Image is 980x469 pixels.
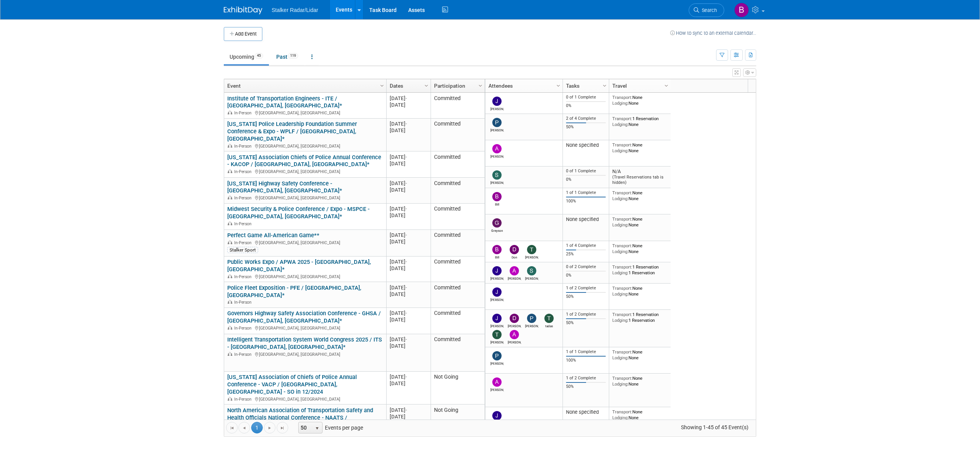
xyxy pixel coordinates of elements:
[406,374,407,380] span: -
[566,216,606,223] div: None specified
[612,116,632,121] span: Transport:
[510,266,519,275] img: adam holland
[492,287,502,297] img: Jacob Boyle
[612,243,632,248] span: Transport:
[527,266,536,275] img: Scott Berry
[390,187,427,193] div: [DATE]
[490,297,504,302] div: Jacob Boyle
[227,95,342,109] a: Institute of Transportation Engineers - ITE / [GEOGRAPHIC_DATA], [GEOGRAPHIC_DATA]*
[612,376,668,387] div: None None
[492,314,502,323] img: John Kestel
[228,144,232,148] img: In-Person Event
[566,79,604,92] a: Tasks
[566,142,606,148] div: None specified
[527,314,536,323] img: Paul Nichols
[490,254,504,259] div: Bill Johnson
[406,285,407,291] span: -
[612,312,632,317] span: Transport:
[228,169,232,173] img: In-Person Event
[431,119,485,151] td: Committed
[390,206,427,212] div: [DATE]
[390,291,427,297] div: [DATE]
[390,121,427,127] div: [DATE]
[490,323,504,328] div: John Kestel
[612,243,668,254] div: None None
[390,380,427,387] div: [DATE]
[379,83,385,89] span: Column Settings
[234,169,254,174] span: In-Person
[234,144,254,149] span: In-Person
[612,148,629,153] span: Lodging:
[431,404,485,438] td: Not Going
[390,374,427,380] div: [DATE]
[270,49,304,64] a: Past119
[490,339,504,344] div: Tommy Yates
[390,160,427,167] div: [DATE]
[488,79,558,92] a: Attendees
[566,358,606,363] div: 100%
[390,95,427,102] div: [DATE]
[492,245,502,254] img: Bill Johnson
[431,204,485,230] td: Committed
[508,323,521,328] div: David Schmidt
[227,180,342,194] a: [US_STATE] Highway Safety Conference - [GEOGRAPHIC_DATA], [GEOGRAPHIC_DATA]*
[699,7,717,13] span: Search
[255,53,263,59] span: 45
[390,336,427,343] div: [DATE]
[612,116,668,127] div: 1 Reservation None
[227,143,383,149] div: [GEOGRAPHIC_DATA], [GEOGRAPHIC_DATA]
[227,206,370,220] a: Midwest Security & Police Conference / Expo - MSPCE - [GEOGRAPHIC_DATA], [GEOGRAPHIC_DATA]*
[612,216,632,222] span: Transport:
[612,142,668,153] div: None None
[406,121,407,127] span: -
[390,180,427,187] div: [DATE]
[431,178,485,204] td: Committed
[612,409,632,415] span: Transport:
[612,355,629,360] span: Lodging:
[689,3,724,17] a: Search
[612,270,629,275] span: Lodging:
[612,415,629,420] span: Lodging:
[227,325,383,331] div: [GEOGRAPHIC_DATA], [GEOGRAPHIC_DATA]
[228,110,232,114] img: In-Person Event
[251,422,263,433] span: 1
[228,274,232,278] img: In-Person Event
[229,425,235,431] span: Go to the first page
[490,201,504,206] div: Bill Johnson
[492,118,502,127] img: Peter Bauer
[510,245,519,254] img: Don Horen
[227,239,383,246] div: [GEOGRAPHIC_DATA], [GEOGRAPHIC_DATA]
[390,154,427,160] div: [DATE]
[566,320,606,326] div: 50%
[227,351,383,357] div: [GEOGRAPHIC_DATA], [GEOGRAPHIC_DATA]
[492,192,502,201] img: Bill Johnson
[234,326,254,331] span: In-Person
[431,93,485,119] td: Committed
[612,349,668,360] div: None None
[238,422,250,433] a: Go to the previous page
[267,425,273,431] span: Go to the next page
[431,257,485,282] td: Committed
[612,100,629,106] span: Lodging:
[234,274,254,279] span: In-Person
[228,326,232,330] img: In-Person Event
[227,154,381,168] a: [US_STATE] Association Chiefs of Police Annual Conference - KACOP / [GEOGRAPHIC_DATA], [GEOGRAPHI...
[612,216,668,228] div: None None
[241,425,247,431] span: Go to the previous page
[390,127,427,134] div: [DATE]
[674,422,756,433] span: Showing 1-45 of 45 Event(s)
[434,79,480,92] a: Participation
[554,79,563,91] a: Column Settings
[406,206,407,212] span: -
[431,282,485,308] td: Committed
[490,275,504,280] div: John Kestel
[612,318,629,323] span: Lodging:
[490,228,504,233] div: Greyson Jenista
[566,312,606,317] div: 1 of 2 Complete
[663,83,669,89] span: Column Settings
[390,316,427,323] div: [DATE]
[566,264,606,270] div: 0 of 2 Complete
[299,422,312,433] span: 50
[224,27,262,41] button: Add Event
[228,221,232,225] img: In-Person Event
